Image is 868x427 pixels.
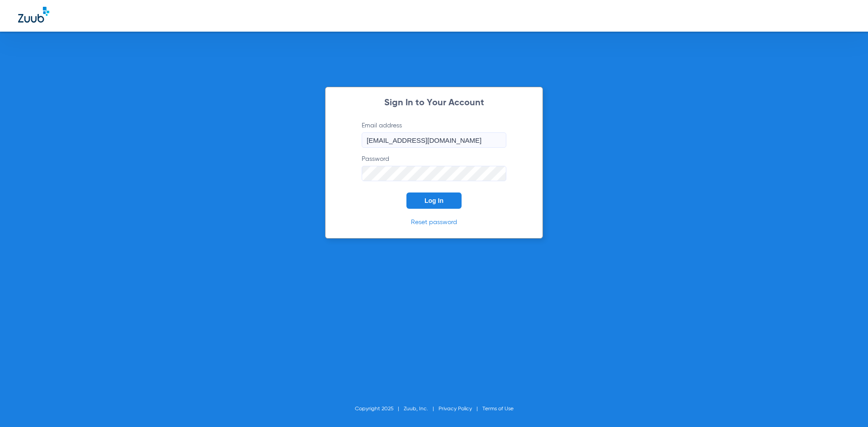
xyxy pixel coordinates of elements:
[482,406,514,412] a: Terms of Use
[348,99,520,108] h2: Sign In to Your Account
[823,384,868,427] iframe: Chat Widget
[355,404,404,413] li: Copyright 2025
[18,7,49,23] img: Zuub Logo
[406,192,462,209] button: Log In
[362,132,506,148] input: Email address
[411,219,457,225] a: Reset password
[362,155,506,181] label: Password
[425,197,443,204] span: Log In
[439,406,472,412] a: Privacy Policy
[362,166,506,181] input: Password
[362,121,506,148] label: Email address
[404,404,439,413] li: Zuub, Inc.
